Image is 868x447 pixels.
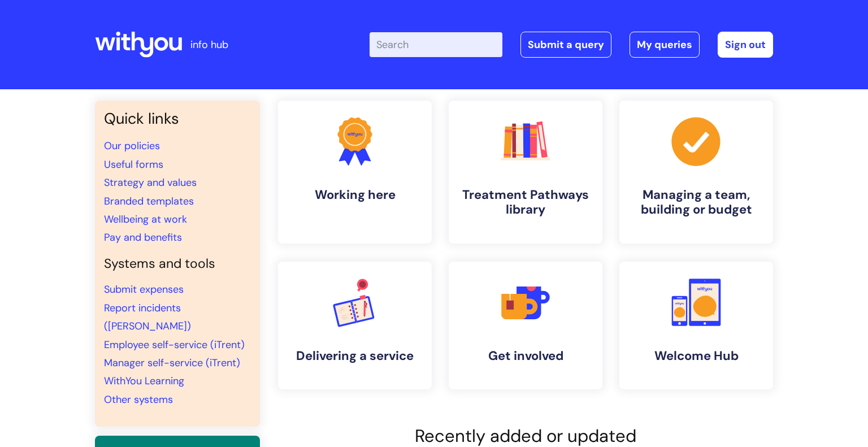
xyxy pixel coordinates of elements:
h4: Delivering a service [287,349,423,363]
a: Report incidents ([PERSON_NAME]) [104,301,191,333]
a: Pay and benefits [104,231,182,244]
a: Submit a query [520,32,611,58]
a: Manager self-service (iTrent) [104,356,240,370]
a: Wellbeing at work [104,212,187,226]
a: Branded templates [104,194,194,208]
a: Submit expenses [104,283,184,296]
h4: Managing a team, building or budget [628,188,764,218]
a: Sign out [718,32,773,58]
a: Treatment Pathways library [449,101,602,244]
h4: Systems and tools [104,256,251,272]
a: My queries [630,32,700,58]
a: Get involved [449,262,602,389]
a: WithYou Learning [104,374,184,388]
a: Strategy and values [104,176,197,189]
a: Employee self-service (iTrent) [104,338,245,351]
a: Other systems [104,393,173,406]
p: info hub [190,36,228,54]
a: Delivering a service [278,262,432,389]
a: Managing a team, building or budget [619,101,773,244]
a: Welcome Hub [619,262,773,389]
h3: Quick links [104,110,251,128]
a: Working here [278,101,432,244]
h4: Get involved [458,349,593,363]
h4: Welcome Hub [628,349,764,363]
h4: Working here [287,188,423,202]
input: Search [370,32,502,57]
a: Useful forms [104,158,163,171]
h2: Recently added or updated [278,426,773,446]
a: Our policies [104,139,160,153]
div: | - [370,32,773,58]
h4: Treatment Pathways library [458,188,593,218]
